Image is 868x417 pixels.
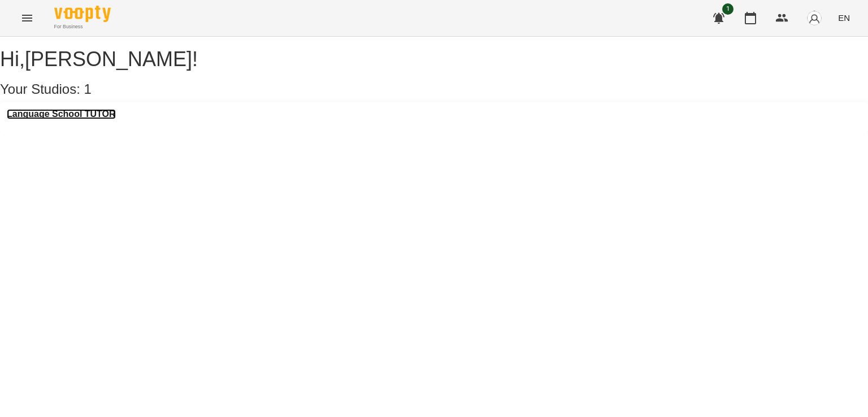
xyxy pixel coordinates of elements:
[54,23,111,31] span: For Business
[834,7,854,28] button: EN
[722,3,734,15] span: 1
[14,5,41,32] button: Menu
[54,6,111,22] img: Voopty Logo
[806,10,822,26] img: avatar_s.png
[7,109,116,119] a: Language School TUTOR
[838,12,850,24] span: EN
[84,81,92,97] span: 1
